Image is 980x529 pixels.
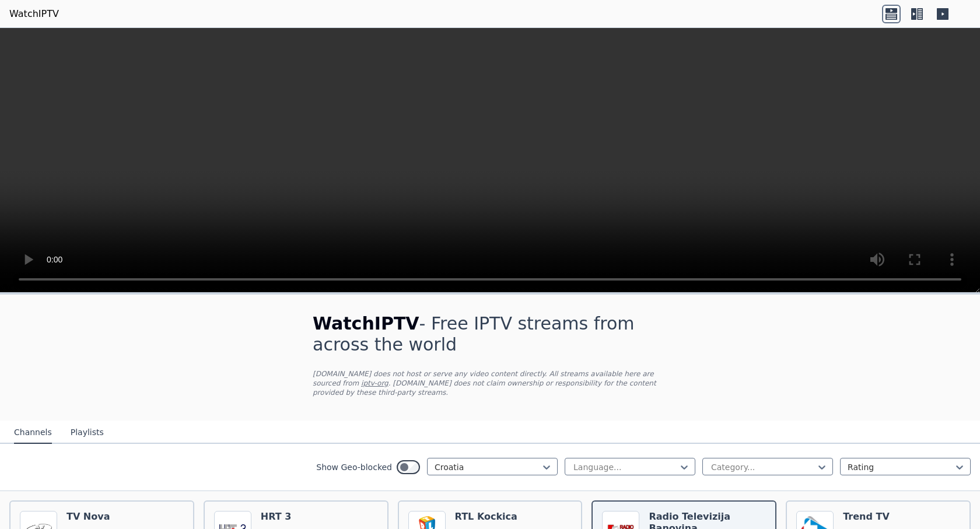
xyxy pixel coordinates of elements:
[14,422,52,444] button: Channels
[316,461,392,473] label: Show Geo-blocked
[843,511,894,523] h6: Trend TV
[71,422,104,444] button: Playlists
[9,7,59,21] a: WatchIPTV
[361,379,388,387] a: iptv-org
[313,369,667,397] p: [DOMAIN_NAME] does not host or serve any video content directly. All streams available here are s...
[66,511,118,523] h6: TV Nova
[313,313,419,334] span: WatchIPTV
[261,511,312,523] h6: HRT 3
[313,313,667,355] h1: - Free IPTV streams from across the world
[455,511,517,523] h6: RTL Kockica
